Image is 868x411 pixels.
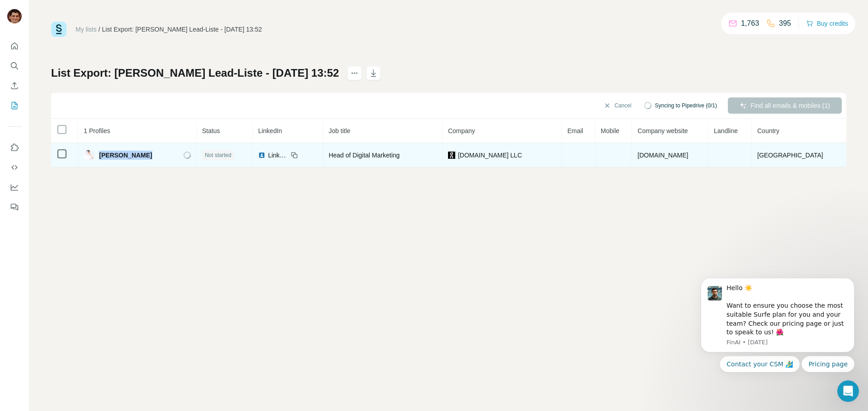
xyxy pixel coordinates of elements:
[84,150,94,161] img: Avatar
[601,127,619,134] span: Mobile
[7,78,22,94] button: Enrich CSV
[597,97,637,114] button: Cancel
[806,17,848,30] button: Buy credits
[567,127,583,134] span: Email
[99,25,100,34] li: /
[448,127,475,134] span: Company
[7,58,22,74] button: Search
[7,159,22,175] button: Use Surfe API
[102,25,262,34] div: List Export: [PERSON_NAME] Lead-Liste - [DATE] 13:52
[51,22,66,37] img: Surfe Logo
[202,127,220,134] span: Status
[637,127,688,134] span: Company website
[7,97,22,114] button: My lists
[51,66,339,80] h1: List Export: [PERSON_NAME] Lead-Liste - [DATE] 13:52
[7,179,22,195] button: Dashboard
[329,127,350,134] span: Job title
[347,66,362,80] button: actions
[205,151,231,159] span: Not started
[458,151,522,160] span: [DOMAIN_NAME] LLC
[84,127,110,134] span: 1 Profiles
[75,26,97,33] a: My lists
[687,248,868,387] iframe: Intercom notifications message
[448,152,455,159] img: company-logo
[655,102,717,110] span: Syncing to Pipedrive (0/1)
[757,152,823,159] span: [GEOGRAPHIC_DATA]
[7,38,22,54] button: Quick start
[258,152,265,159] img: LinkedIn logo
[99,151,152,160] span: [PERSON_NAME]
[268,151,288,160] span: LinkedIn
[7,139,22,156] button: Use Surfe on LinkedIn
[714,127,738,134] span: Landline
[7,199,22,215] button: Feedback
[258,127,282,134] span: LinkedIn
[741,18,759,29] p: 1,763
[779,18,791,29] p: 395
[837,380,859,402] iframe: Intercom live chat
[7,9,22,23] img: Avatar
[637,152,688,159] span: [DOMAIN_NAME]
[757,127,779,134] span: Country
[329,152,400,159] span: Head of Digital Marketing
